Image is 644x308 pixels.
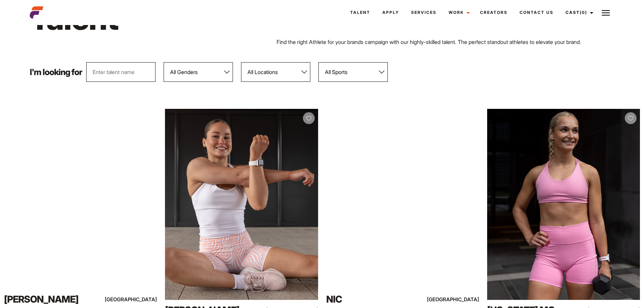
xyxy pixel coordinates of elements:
[559,3,597,22] a: Cast(0)
[514,3,559,22] a: Contact Us
[405,3,443,22] a: Services
[344,3,376,22] a: Talent
[433,295,479,304] div: [GEOGRAPHIC_DATA]
[111,295,157,304] div: [GEOGRAPHIC_DATA]
[86,62,156,82] input: Enter talent name
[580,10,587,15] span: (0)
[443,3,474,22] a: Work
[30,6,43,19] img: cropped-aefm-brand-fav-22-square.png
[376,3,405,22] a: Apply
[602,9,610,17] img: Burger icon
[277,38,614,46] p: Find the right Athlete for your brands campaign with our highly-skilled talent. The perfect stand...
[30,68,82,76] p: I'm looking for
[4,292,96,306] div: [PERSON_NAME]
[326,292,418,306] div: Nic
[474,3,514,22] a: Creators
